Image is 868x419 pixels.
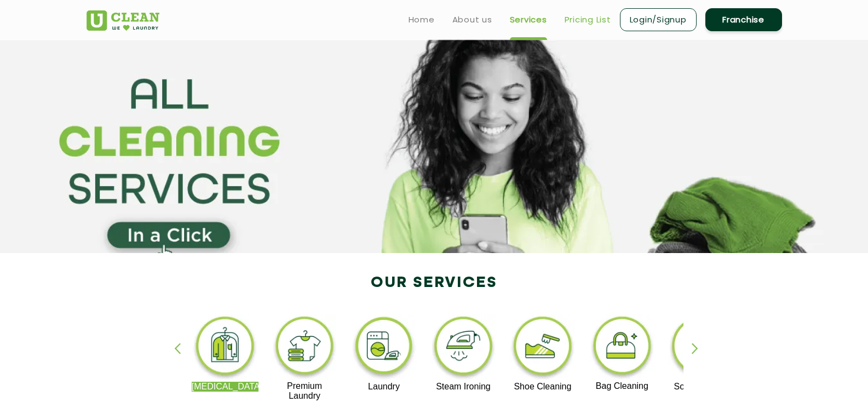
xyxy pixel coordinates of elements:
[409,13,435,26] a: Home
[509,382,577,392] p: Shoe Cleaning
[87,10,159,31] img: UClean Laundry and Dry Cleaning
[705,8,782,31] a: Franchise
[452,13,492,26] a: About us
[192,382,259,392] p: [MEDICAL_DATA]
[565,13,611,26] a: Pricing List
[620,8,697,31] a: Login/Signup
[350,382,418,392] p: Laundry
[271,314,338,381] img: premium_laundry_cleaning_11zon.webp
[271,381,338,401] p: Premium Laundry
[589,381,656,391] p: Bag Cleaning
[430,382,497,392] p: Steam Ironing
[192,314,259,382] img: dry_cleaning_11zon.webp
[509,314,577,382] img: shoe_cleaning_11zon.webp
[589,314,656,381] img: bag_cleaning_11zon.webp
[668,314,735,382] img: sofa_cleaning_11zon.webp
[510,13,547,26] a: Services
[668,382,735,392] p: Sofa Cleaning
[430,314,497,382] img: steam_ironing_11zon.webp
[350,314,418,382] img: laundry_cleaning_11zon.webp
